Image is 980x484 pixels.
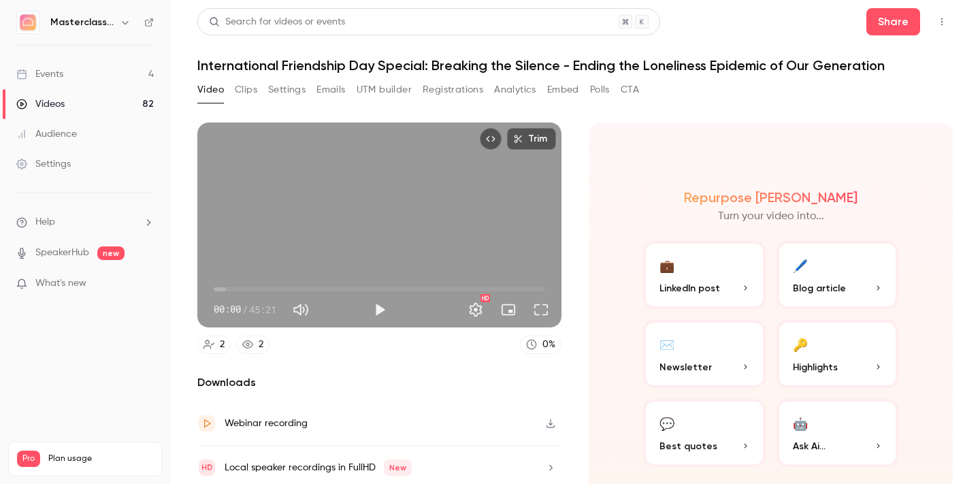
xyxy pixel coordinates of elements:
[659,255,674,276] div: 💼
[50,16,114,29] h6: Masterclass Channel
[220,338,225,352] div: 2
[225,459,412,476] div: Local speaker recordings in FullHD
[16,157,71,171] div: Settings
[97,246,125,260] span: new
[621,79,639,101] button: CTA
[209,15,345,29] div: Search for videos or events
[16,215,154,229] li: help-dropdown-opener
[462,296,489,323] button: Settings
[643,320,766,388] button: ✉️Newsletter
[17,451,40,467] span: Pro
[527,296,555,323] button: Full screen
[384,459,412,476] span: New
[480,294,490,302] div: HD
[197,336,231,354] a: 2
[235,79,257,101] button: Clips
[423,79,483,101] button: Registrations
[366,296,393,323] button: Play
[590,79,610,101] button: Polls
[268,79,306,101] button: Settings
[659,334,674,355] div: ✉️
[249,302,276,317] span: 45:21
[16,127,77,141] div: Audience
[547,79,579,101] button: Embed
[236,336,269,354] a: 2
[793,255,808,276] div: 🖊️
[684,189,857,206] h2: Repurpose [PERSON_NAME]
[643,399,766,467] button: 💬Best quotes
[643,241,766,309] button: 💼LinkedIn post
[659,413,674,434] div: 💬
[214,302,276,317] div: 00:00
[659,360,712,374] span: Newsletter
[793,360,838,374] span: Highlights
[659,281,720,295] span: LinkedIn post
[137,278,154,290] iframe: Noticeable Trigger
[16,97,65,111] div: Videos
[35,276,86,291] span: What's new
[659,439,717,453] span: Best quotes
[16,67,63,81] div: Events
[35,246,89,260] a: SpeakerHub
[242,302,248,317] span: /
[793,439,826,453] span: Ask Ai...
[259,338,263,352] div: 2
[17,12,39,33] img: Masterclass Channel
[197,374,561,391] h2: Downloads
[197,79,224,101] button: Video
[507,128,556,150] button: Trim
[542,338,555,352] div: 0 %
[793,281,846,295] span: Blog article
[777,320,899,388] button: 🔑Highlights
[777,241,899,309] button: 🖊️Blog article
[495,296,522,323] button: Turn on miniplayer
[777,399,899,467] button: 🤖Ask Ai...
[197,57,953,74] h1: International Friendship Day Special: Breaking the Silence - Ending the Loneliness Epidemic of Ou...
[316,79,345,101] button: Emails
[793,334,808,355] div: 🔑
[287,296,314,323] button: Mute
[480,128,502,150] button: Embed video
[48,453,153,464] span: Plan usage
[718,208,824,225] p: Turn your video into...
[793,413,808,434] div: 🤖
[35,215,55,229] span: Help
[494,79,536,101] button: Analytics
[866,8,920,35] button: Share
[214,302,241,317] span: 00:00
[357,79,412,101] button: UTM builder
[225,415,308,432] div: Webinar recording
[931,11,953,33] button: Top Bar Actions
[520,336,561,354] a: 0%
